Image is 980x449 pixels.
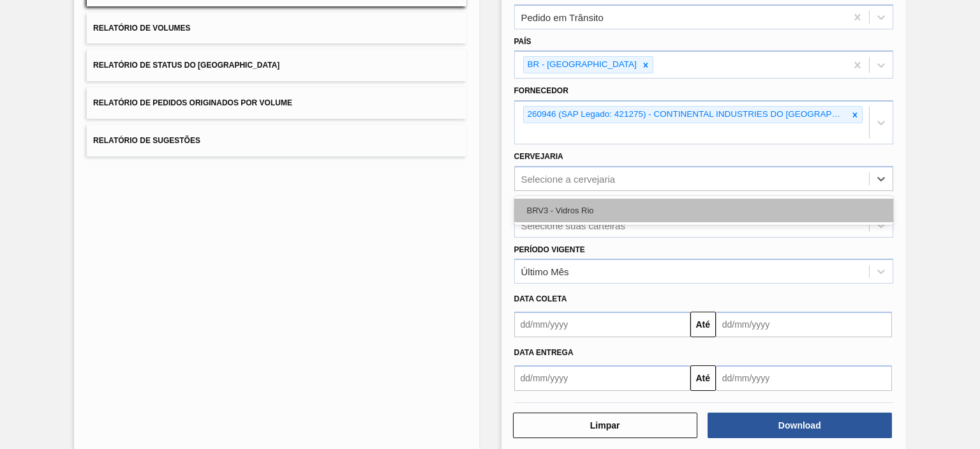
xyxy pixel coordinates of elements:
span: Relatório de Volumes [93,24,190,33]
div: Último Mês [521,266,569,277]
label: Fornecedor [514,86,568,95]
div: Selecione suas carteiras [521,220,625,231]
button: Relatório de Sugestões [87,125,466,156]
button: Até [690,365,716,391]
span: Data coleta [514,294,567,303]
span: Relatório de Pedidos Originados por Volume [93,98,292,107]
label: Cervejaria [514,152,563,161]
div: 260946 (SAP Legado: 421275) - CONTINENTAL INDUSTRIES DO [GEOGRAPHIC_DATA] [524,107,848,123]
button: Relatório de Pedidos Originados por Volume [87,88,466,119]
label: Período Vigente [514,245,585,254]
button: Download [708,413,892,438]
span: Relatório de Status do [GEOGRAPHIC_DATA] [93,61,279,70]
span: Relatório de Sugestões [93,136,200,145]
div: Pedido em Trânsito [521,11,604,22]
input: dd/mm/yyyy [514,365,690,391]
div: Selecione a cervejaria [521,173,616,184]
button: Relatório de Status do [GEOGRAPHIC_DATA] [87,50,466,81]
span: Data entrega [514,348,574,357]
label: País [514,37,531,46]
button: Limpar [513,413,697,438]
div: BR - [GEOGRAPHIC_DATA] [524,57,639,73]
input: dd/mm/yyyy [716,365,892,391]
button: Relatório de Volumes [87,13,466,44]
input: dd/mm/yyyy [514,312,690,337]
div: BRV3 - Vidros Rio [514,199,893,222]
input: dd/mm/yyyy [716,312,892,337]
button: Até [690,312,716,337]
